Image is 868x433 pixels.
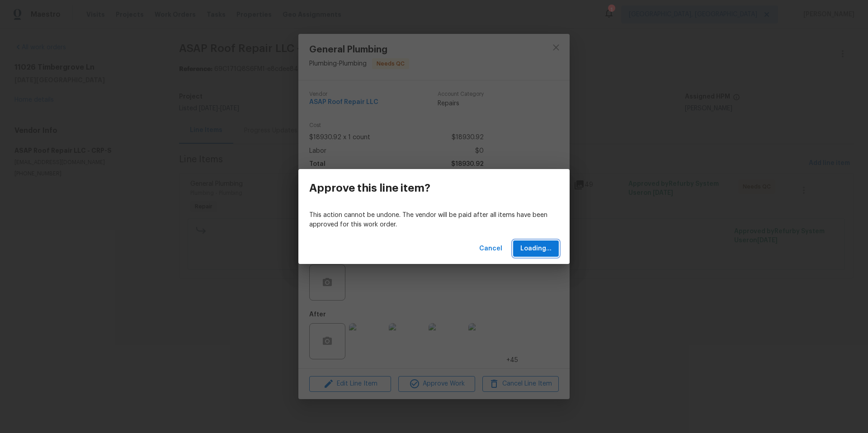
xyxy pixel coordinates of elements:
[476,240,506,257] button: Cancel
[309,182,430,194] h3: Approve this line item?
[513,240,559,257] button: Loading...
[309,211,559,230] p: This action cannot be undone. The vendor will be paid after all items have been approved for this...
[520,243,552,254] span: Loading...
[479,243,502,254] span: Cancel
